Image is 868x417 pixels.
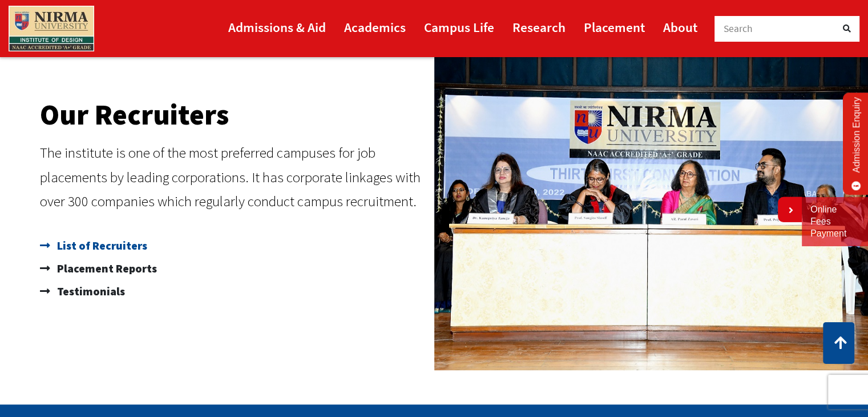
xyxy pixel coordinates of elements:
a: Academics [344,14,406,40]
a: Placement [584,14,645,40]
a: Campus Life [424,14,494,40]
a: Testimonials [40,280,429,303]
img: main_logo [9,6,94,51]
a: About [663,14,697,40]
h2: Our Recruiters [40,101,429,129]
span: Testimonials [54,280,125,303]
span: Placement Reports [54,257,157,280]
span: List of Recruiters [54,234,147,257]
a: Research [512,14,566,40]
p: The institute is one of the most preferred campuses for job placements by leading corporations. I... [40,141,429,214]
span: Search [724,22,753,35]
a: Placement Reports [40,257,429,280]
a: Online Fees Payment [810,204,859,239]
a: Admissions & Aid [228,14,326,40]
a: List of Recruiters [40,234,429,257]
